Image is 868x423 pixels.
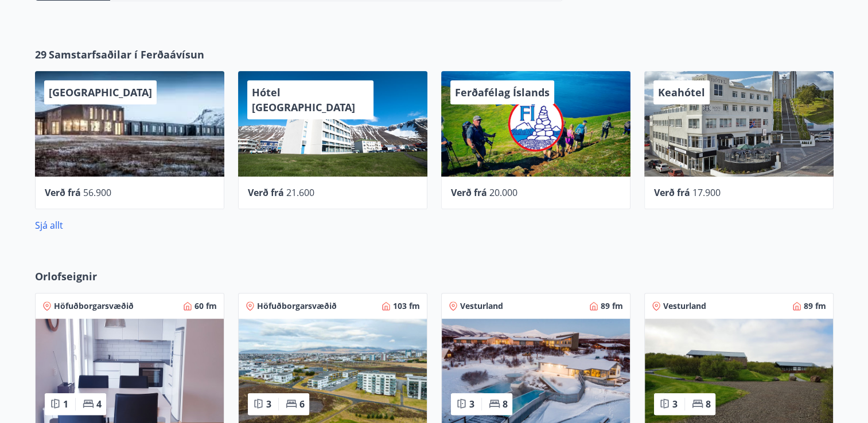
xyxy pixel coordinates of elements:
span: Keahótel [658,85,705,99]
span: 20.000 [489,186,517,199]
span: Ferðafélag Íslands [455,85,550,99]
span: Verð frá [451,186,487,199]
span: 29 [35,47,46,62]
span: 89 fm [804,300,826,312]
span: 3 [266,398,271,410]
span: 8 [503,398,508,410]
span: Vesturland [460,300,503,312]
span: Verð frá [248,186,284,199]
span: Höfuðborgarsvæðið [257,300,337,312]
span: 3 [469,398,474,410]
a: Sjá allt [35,219,63,232]
span: 8 [706,398,711,410]
span: 89 fm [601,300,623,312]
span: Orlofseignir [35,269,97,284]
span: Vesturland [663,300,706,312]
span: 56.900 [83,186,111,199]
span: 17.900 [692,186,721,199]
span: 1 [63,398,68,410]
span: Verð frá [654,186,690,199]
span: Hótel [GEOGRAPHIC_DATA] [252,85,355,114]
span: 4 [96,398,102,410]
span: [GEOGRAPHIC_DATA] [49,85,152,99]
span: Höfuðborgarsvæðið [54,300,134,312]
span: Samstarfsaðilar í Ferðaávísun [49,47,204,62]
span: 21.600 [286,186,314,199]
span: 6 [299,398,305,410]
span: 60 fm [194,300,217,312]
span: 3 [672,398,678,410]
span: Verð frá [45,186,81,199]
span: 103 fm [393,300,420,312]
